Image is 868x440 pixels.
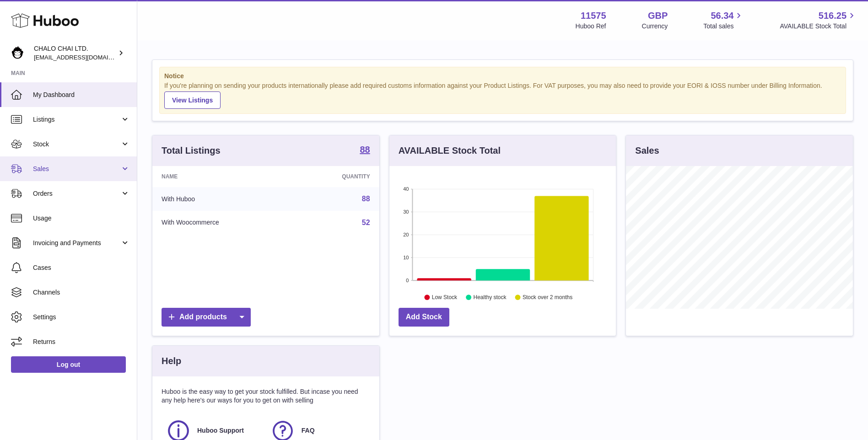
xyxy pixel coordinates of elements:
h3: AVAILABLE Stock Total [399,145,501,157]
h3: Total Listings [162,145,221,157]
p: Huboo is the easy way to get your stock fulfilled. But incase you need any help here's our ways f... [162,387,370,405]
text: Stock over 2 months [523,294,572,300]
span: Channels [33,288,130,297]
td: With Woocommerce [152,211,293,235]
span: [EMAIL_ADDRESS][DOMAIN_NAME] [34,54,135,61]
span: Sales [33,165,120,173]
div: CHALO CHAI LTD. [34,44,116,62]
td: With Huboo [152,187,293,211]
strong: 11575 [581,10,606,22]
th: Quantity [293,166,379,187]
a: 88 [362,195,370,203]
th: Name [152,166,293,187]
h3: Help [162,355,181,367]
a: Add Stock [399,308,449,327]
span: Cases [33,263,130,272]
span: AVAILABLE Stock Total [780,22,857,31]
span: Orders [33,189,120,198]
a: Add products [162,308,251,327]
a: View Listings [164,91,221,109]
a: 52 [362,219,370,226]
span: Stock [33,140,120,149]
span: 516.25 [819,10,846,22]
strong: Notice [164,72,841,80]
div: Huboo Ref [576,22,606,31]
a: Log out [11,356,126,373]
text: 30 [403,209,409,215]
text: 0 [406,278,409,283]
div: If you're planning on sending your products internationally please add required customs informati... [164,81,841,109]
span: Huboo Support [197,426,244,435]
text: 40 [403,186,409,192]
div: Currency [642,22,668,31]
text: 10 [403,255,409,260]
span: Invoicing and Payments [33,239,120,247]
text: Low Stock [432,294,458,300]
span: 56.34 [711,10,733,22]
span: Usage [33,214,130,223]
a: 88 [360,145,370,156]
span: Returns [33,338,130,346]
span: Listings [33,115,120,124]
span: FAQ [302,426,315,435]
img: Chalo@chalocompany.com [11,46,25,60]
text: Healthy stock [473,294,507,300]
strong: GBP [648,10,668,22]
span: Total sales [703,22,744,31]
a: 56.34 Total sales [703,10,744,31]
span: My Dashboard [33,91,130,99]
text: 20 [403,232,409,237]
span: Settings [33,313,130,322]
h3: Sales [635,145,659,157]
strong: 88 [360,145,370,154]
a: 516.25 AVAILABLE Stock Total [780,10,857,31]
